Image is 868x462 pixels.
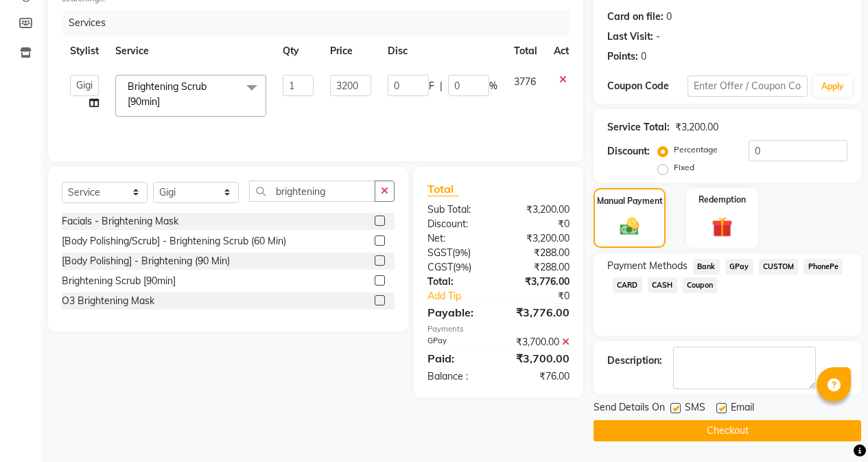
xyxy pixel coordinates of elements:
th: Service [107,36,274,67]
label: Fixed [674,161,694,174]
div: Brightening Scrub [90min] [62,274,176,288]
div: [Body Polishing/Scrub] - Brightening Scrub (60 Min) [62,234,286,249]
th: Action [546,36,591,67]
div: Paid: [417,350,499,367]
span: GPay [725,259,753,275]
input: Enter Offer / Coupon Code [688,76,808,97]
div: ₹3,200.00 [498,231,580,246]
span: 9% [456,262,469,273]
label: Redemption [699,194,746,206]
span: 3776 [514,76,536,88]
span: 9% [455,247,468,258]
span: Bank [693,259,720,275]
div: 0 [666,10,672,24]
span: Coupon [683,277,718,293]
th: Qty [274,36,322,67]
div: Description: [607,354,662,368]
div: Coupon Code [607,79,688,93]
th: Disc [379,36,506,67]
div: Card on file: [607,10,664,24]
span: | [440,79,443,93]
div: ₹3,700.00 [498,335,580,349]
span: CGST [427,261,453,273]
img: _gift.svg [705,214,739,240]
div: Sub Total: [417,203,499,217]
label: Percentage [674,143,718,156]
span: Brightening Scrub [90min] [128,80,207,107]
div: Discount: [417,217,499,231]
div: ( ) [417,246,499,260]
a: x [160,95,166,108]
th: Stylist [62,36,107,67]
div: ₹3,700.00 [498,350,580,367]
span: Send Details On [594,400,665,417]
div: ₹288.00 [498,246,580,260]
span: Email [731,400,754,417]
button: Apply [813,76,852,97]
button: Checkout [594,420,861,441]
div: O3 Brightening Mask [62,294,154,308]
div: ₹3,776.00 [498,304,580,321]
div: ₹288.00 [498,260,580,275]
span: CUSTOM [759,259,799,275]
div: Services [63,10,580,36]
div: ₹3,200.00 [675,120,718,135]
div: ₹0 [512,289,580,303]
div: 0 [641,49,646,64]
th: Total [506,36,546,67]
a: Add Tip [417,289,512,303]
span: Payment Methods [607,259,688,273]
span: CARD [613,277,642,293]
div: ₹76.00 [498,369,580,384]
div: Facials - Brightening Mask [62,214,178,229]
div: Last Visit: [607,30,653,44]
span: Total [427,182,459,196]
div: GPay [417,335,499,349]
span: % [489,79,497,93]
label: Manual Payment [597,195,663,207]
div: Service Total: [607,120,670,135]
div: Points: [607,49,638,64]
div: ₹3,200.00 [498,203,580,217]
div: [Body Polishing] - Brightening (90 Min) [62,254,230,268]
span: CASH [648,277,677,293]
div: ( ) [417,260,499,275]
span: PhonePe [804,259,843,275]
th: Price [322,36,379,67]
div: ₹3,776.00 [498,275,580,289]
div: ₹0 [498,217,580,231]
div: - [656,30,660,44]
span: SMS [685,400,705,417]
span: SGST [427,246,452,259]
div: Net: [417,231,499,246]
input: Search or Scan [249,181,375,202]
div: Discount: [607,144,650,159]
div: Total: [417,275,499,289]
div: Balance : [417,369,499,384]
div: Payments [427,323,570,335]
span: F [429,79,434,93]
img: _cash.svg [614,216,646,238]
div: Payable: [417,304,499,321]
